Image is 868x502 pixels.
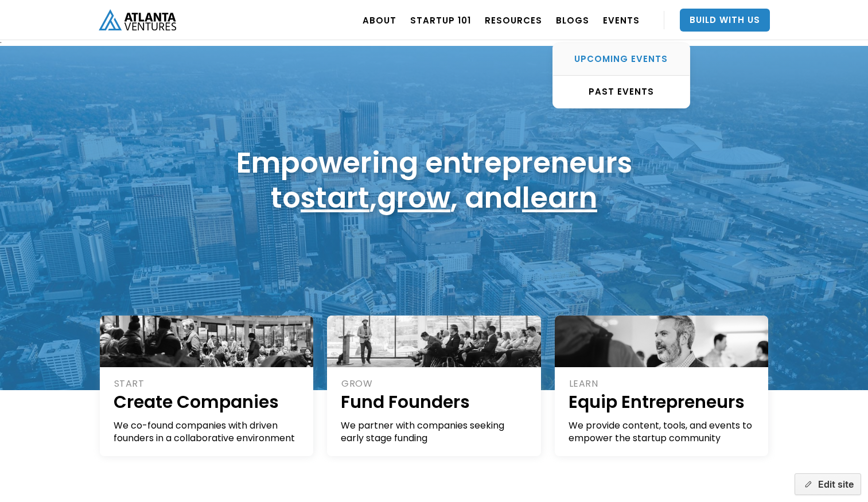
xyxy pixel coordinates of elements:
[301,177,369,218] a: start
[377,177,450,218] a: grow
[553,43,690,76] a: UPCOMING EVENTS
[553,86,690,98] div: PAST EVENTS
[327,316,541,456] a: GROWFund FoundersWe partner with companies seeking early stage funding
[553,76,690,108] a: PAST EVENTS
[341,419,528,445] div: We partner with companies seeking early stage funding
[522,177,597,218] a: learn
[680,9,770,32] a: Build With Us
[114,378,301,390] div: START
[100,316,314,456] a: STARTCreate CompaniesWe co-found companies with driven founders in a collaborative environment
[485,4,542,36] a: RESOURCES
[341,378,528,390] div: GROW
[341,390,528,414] h1: Fund Founders
[603,4,640,36] a: EVENTS
[236,145,632,215] h1: Empowering entrepreneurs to , , and
[569,378,756,390] div: LEARN
[114,390,301,414] h1: Create Companies
[795,473,861,495] button: Edit site
[363,4,396,36] a: ABOUT
[114,419,301,445] div: We co-found companies with driven founders in a collaborative environment
[555,316,769,456] a: LEARNEquip EntrepreneursWe provide content, tools, and events to empower the startup community
[569,419,756,445] div: We provide content, tools, and events to empower the startup community
[569,390,756,414] h1: Equip Entrepreneurs
[410,4,471,36] a: Startup 101
[556,4,589,36] a: BLOGS
[553,53,690,65] div: UPCOMING EVENTS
